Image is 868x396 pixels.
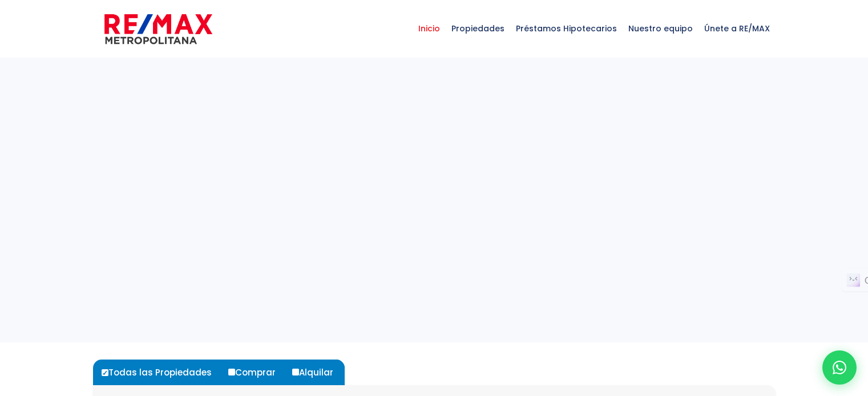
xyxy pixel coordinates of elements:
[225,360,287,385] label: Comprar
[289,360,345,385] label: Alquilar
[99,360,223,385] label: Todas las Propiedades
[104,12,212,46] img: remax-metropolitana-logo
[699,11,776,46] span: Únete a RE/MAX
[102,369,108,376] input: Todas las Propiedades
[228,369,235,375] input: Comprar
[292,369,299,375] input: Alquilar
[413,11,446,46] span: Inicio
[510,11,623,46] span: Préstamos Hipotecarios
[623,11,699,46] span: Nuestro equipo
[446,11,510,46] span: Propiedades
